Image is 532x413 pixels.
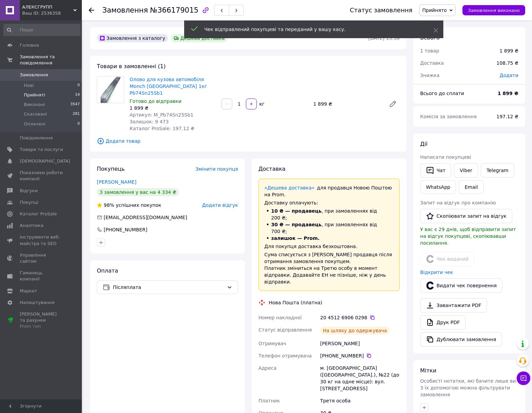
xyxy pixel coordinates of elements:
div: 1 899 ₴ [311,99,383,109]
input: Пошук [3,24,80,36]
div: Prom топ [20,323,63,330]
span: Адреса [258,365,277,371]
div: Нова Пошта (платна) [267,299,324,306]
div: Ваш ID: 2536358 [22,10,82,16]
span: Мітки [420,367,437,374]
div: Для покупця доставка безкоштовна. [264,243,394,250]
span: Готово до відправки [130,98,181,104]
span: 1 товар [420,48,439,53]
a: Олово для кузова автомобіля Monch [GEOGRAPHIC_DATA] 1кг Pb74Sn25Sb1 [130,77,207,96]
span: 281 [73,111,80,117]
span: Особисті нотатки, які бачите лише ви. З їх допомогою можна фільтрувати замовлення [420,378,517,397]
span: Каталог ProSale [20,211,57,217]
a: [PERSON_NAME] [97,179,136,185]
span: 30 ₴ — продавець [271,222,322,227]
span: залишок — Prom. [271,235,320,241]
div: для продавця Новою Поштою на Prom. [264,184,394,198]
b: 1 899 ₴ [498,91,518,96]
button: Замовлення виконано [462,5,525,15]
span: Повідомлення [20,135,53,141]
span: Аналітика [20,223,43,229]
span: Прийняті [24,92,45,98]
div: успішних покупок [97,202,161,209]
span: №366179015 [150,6,198,14]
div: м. [GEOGRAPHIC_DATA] ([GEOGRAPHIC_DATA].), №22 (до 30 кг на одне місце): вул. [STREET_ADDRESS] [319,362,401,395]
div: На шляху до одержувача [320,326,390,335]
div: [PHONE_NUMBER] [320,352,400,359]
span: 197.12 ₴ [497,114,518,119]
span: Написати покупцеві [420,154,471,160]
a: Telegram [481,163,514,178]
span: Доставка [420,60,444,66]
span: Показники роботи компанії [20,170,63,182]
span: Всього до сплати [420,91,464,96]
div: Третя особа [319,395,401,407]
span: Артикул: M_Pb74Sn25Sb1 [130,112,193,118]
div: [PERSON_NAME] [319,337,401,350]
img: Олово для кузова автомобіля Monch Німеччина 1кг Pb74Sn25Sb1 [101,76,121,103]
div: 1 899 ₴ [500,47,518,54]
a: «Дешева доставка» [264,185,314,190]
span: Товари в замовленні (1) [97,63,166,70]
button: Скопіювати запит на відгук [420,209,512,223]
span: Комісія за замовлення [420,114,477,119]
li: , при замовленнях від 200 ₴; [264,208,394,221]
span: Замовлення [102,6,148,14]
span: Знижка [420,73,440,78]
span: У вас є 29 днів, щоб відправити запит на відгук покупцеві, скопіювавши посилання. [420,227,516,246]
div: Замовлення з каталогу [97,34,168,42]
div: Чек відправлений покупцеві та переданий у вашу касу. [204,26,416,33]
span: [PERSON_NAME] та рахунки [20,311,63,330]
a: Друк PDF [420,315,465,330]
span: Додати [500,73,518,78]
span: 3547 [70,102,80,108]
span: Дії [420,141,427,147]
div: 108.75 ₴ [492,56,522,71]
span: Гаманець компанії [20,270,63,282]
a: Завантажити PDF [420,298,487,312]
div: Сума списується з [PERSON_NAME] продавця після отримання замовлення покупцем. Платник зміниться н... [264,251,394,285]
span: Налаштування [20,300,55,306]
button: Чат [420,163,451,178]
span: Номер накладної [258,315,302,320]
span: Прийнято [422,7,447,13]
span: Каталог ProSale: 197.12 ₴ [130,126,194,131]
span: Покупець [97,166,125,172]
span: Оплачені [24,121,45,127]
span: 0 [77,121,80,127]
span: Отримувач [258,341,286,346]
span: Товари та послуги [20,147,63,153]
span: Додати товар [97,137,400,145]
span: Залишок: 9 473 [130,119,169,124]
div: 1 899 ₴ [130,105,216,111]
a: Редагувати [386,97,400,111]
button: Видати чек повернення [420,278,502,293]
span: [DEMOGRAPHIC_DATA] [20,158,70,164]
span: Змінити покупця [195,166,238,172]
span: Нові [24,82,34,89]
span: Маркет [20,288,37,294]
span: Статус відправлення [258,327,312,333]
div: Повернутися назад [89,7,94,14]
span: 98% [104,202,114,208]
span: Замовлення виконано [468,8,520,13]
span: Післяплата [113,284,224,291]
div: Доставку оплачують: [264,199,394,206]
button: Email [459,180,484,194]
span: АЛЕКСГРУПП [22,4,73,10]
span: Доставка [258,166,285,172]
button: Дублювати замовлення [420,332,502,347]
span: Замовлення [20,72,48,78]
span: Управління сайтом [20,252,63,264]
span: Телефон отримувача [258,353,312,358]
span: Інструменти веб-майстра та SEO [20,234,63,246]
a: WhatsApp [420,180,456,194]
div: Дешева доставка [171,34,227,42]
span: Скасовані [24,111,47,117]
span: Виконані [24,102,45,108]
span: [EMAIL_ADDRESS][DOMAIN_NAME] [104,215,187,220]
a: Відкрити чек [420,270,453,275]
div: кг [257,101,265,107]
li: , при замовленнях від 700 ₴; [264,221,394,235]
span: Замовлення та повідомлення [20,54,82,66]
